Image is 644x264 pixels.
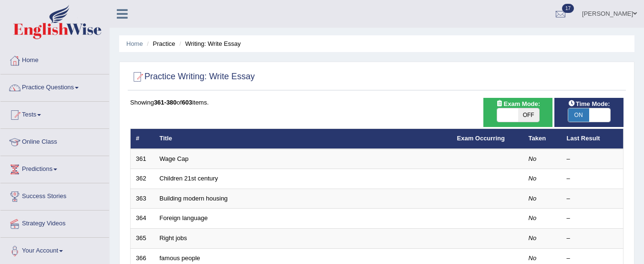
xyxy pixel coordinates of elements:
a: Building modern housing [160,195,228,202]
th: Taken [523,129,562,149]
em: No [529,254,537,262]
td: 362 [131,169,154,189]
a: Predictions [0,156,109,180]
a: Right jobs [160,234,187,242]
span: Exam Mode: [492,99,543,109]
a: Your Account [0,238,109,262]
td: 365 [131,229,154,249]
th: # [131,129,154,149]
div: Show exams occurring in exams [483,98,552,127]
a: Practice Questions [0,74,109,98]
div: – [567,194,618,203]
div: – [567,155,618,164]
td: 361 [131,149,154,169]
span: ON [568,108,589,122]
a: Strategy Videos [0,211,109,234]
h2: Practice Writing: Write Essay [130,70,255,84]
b: 603 [182,99,192,106]
b: 361-380 [154,99,177,106]
a: Children 21st century [160,175,218,182]
td: 364 [131,209,154,229]
a: Home [126,40,143,47]
span: OFF [518,108,539,122]
th: Title [154,129,452,149]
em: No [529,175,537,182]
div: – [567,254,618,263]
div: – [567,234,618,243]
em: No [529,195,537,202]
th: Last Result [562,129,624,149]
span: Time Mode: [564,99,614,109]
li: Writing: Write Essay [177,39,241,48]
a: Foreign language [160,214,208,222]
div: – [567,174,618,183]
a: Wage Cap [160,155,189,162]
a: Exam Occurring [457,135,505,142]
a: Home [0,47,109,71]
a: Online Class [0,129,109,153]
div: – [567,214,618,223]
span: 17 [562,4,574,13]
a: Success Stories [0,183,109,207]
a: famous people [160,254,200,262]
div: Showing of items. [130,98,624,107]
a: Tests [0,102,109,126]
em: No [529,234,537,242]
em: No [529,214,537,222]
td: 363 [131,189,154,209]
li: Practice [144,39,175,48]
em: No [529,155,537,162]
